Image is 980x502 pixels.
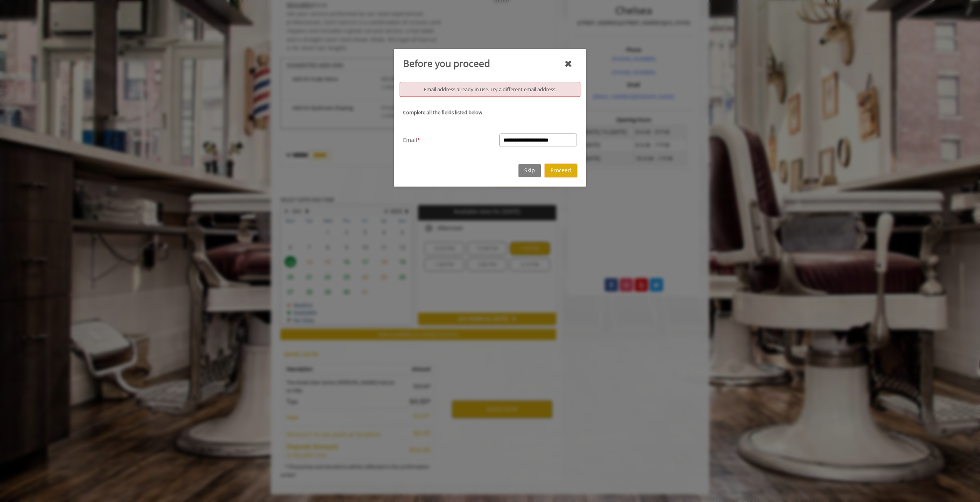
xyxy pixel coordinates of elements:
div: close mandatory details dialog [564,56,572,71]
div: Email address already in use. Try a different email address. [400,82,580,97]
button: Proceed [545,164,577,177]
button: Skip [518,164,541,177]
div: Before you proceed [403,56,490,71]
b: Complete all the fields listed below [403,109,482,116]
span: Email [403,136,417,144]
